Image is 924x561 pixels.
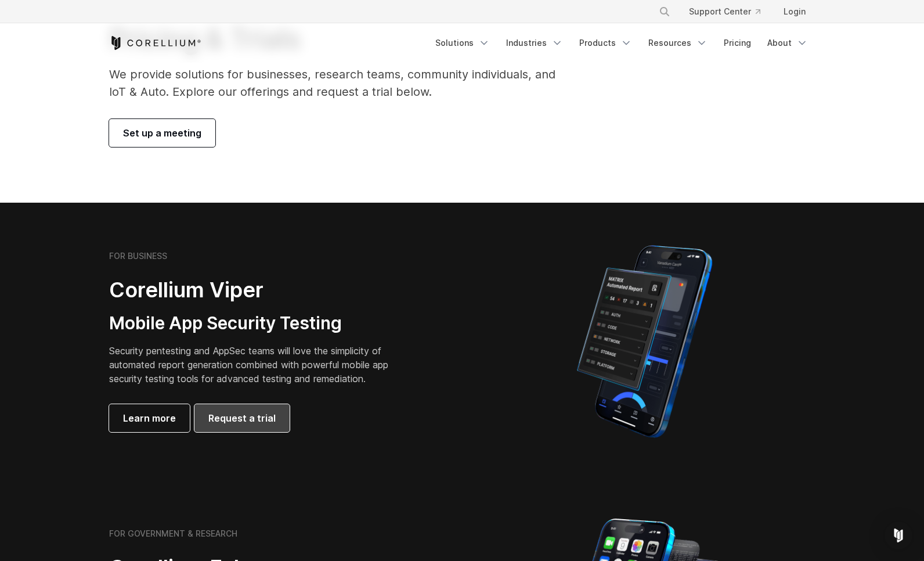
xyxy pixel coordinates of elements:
[109,312,406,335] h3: Mobile App Security Testing
[654,1,675,22] button: Search
[499,33,570,53] a: Industries
[208,411,276,425] span: Request a trial
[109,404,190,432] a: Learn more
[717,33,758,53] a: Pricing
[109,344,406,386] p: Security pentesting and AppSec teams will love the simplicity of automated report generation comb...
[774,1,815,22] a: Login
[428,33,497,53] a: Solutions
[109,36,201,50] a: Corellium Home
[641,33,714,53] a: Resources
[760,33,815,53] a: About
[109,119,215,147] a: Set up a meeting
[109,251,167,261] h6: FOR BUSINESS
[194,404,290,432] a: Request a trial
[428,33,815,53] div: Navigation Menu
[557,240,732,443] img: Corellium MATRIX automated report on iPhone showing app vulnerability test results across securit...
[885,522,912,549] div: Open Intercom Messenger
[109,277,406,303] h2: Corellium Viper
[109,66,572,100] p: We provide solutions for businesses, research teams, community individuals, and IoT & Auto. Explo...
[123,126,201,140] span: Set up a meeting
[123,411,176,425] span: Learn more
[680,1,770,22] a: Support Center
[109,528,237,539] h6: FOR GOVERNMENT & RESEARCH
[645,1,815,22] div: Navigation Menu
[572,33,639,53] a: Products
